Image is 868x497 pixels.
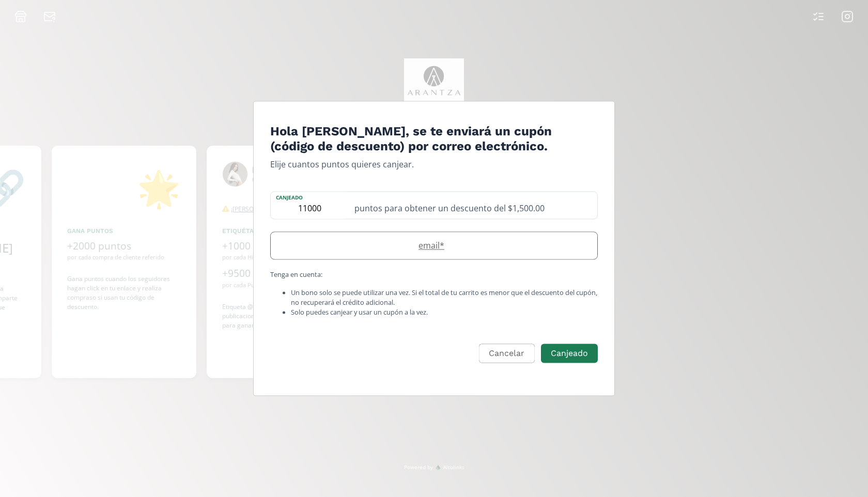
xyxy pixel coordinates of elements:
p: Elije cuantos puntos quieres canjear. [270,158,598,170]
label: email * [271,239,587,252]
button: Canjeado [541,344,598,363]
div: Edit Program [253,101,615,396]
p: Tenga en cuenta: [270,270,598,279]
div: puntos para obtener un descuento del $1,500.00 [348,192,597,219]
li: Un bono solo se puede utilizar una vez. Si el total de tu carrito es menor que el descuento del c... [291,288,598,307]
label: Canjeado [271,192,348,201]
li: Solo puedes canjear y usar un cupón a la vez. [291,308,598,318]
h4: Hola [PERSON_NAME], se te enviará un cupón (código de descuento) por correo electrónico. [270,124,598,154]
button: Cancelar [479,344,534,363]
